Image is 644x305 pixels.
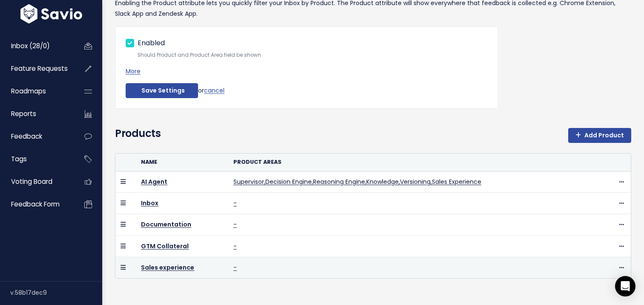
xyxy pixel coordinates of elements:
a: Voting Board [2,172,71,192]
span: Supervisor [233,177,264,186]
th: Product Areas [228,154,604,171]
a: Documentation [141,220,191,229]
th: Name [136,154,228,171]
span: Voting Board [11,177,52,186]
a: Reports [2,104,71,124]
span: Knowledge [366,177,399,186]
a: Feedback [2,127,71,146]
label: Enabled [138,37,165,49]
div: or [126,83,488,99]
a: Inbox (28/0) [2,36,71,56]
a: AI Agent [141,177,167,186]
a: Roadmaps [2,81,71,101]
a: Supervisor,Decision Engine,Reasoning Engine,Knowledge,Versioning,Sales Experience [233,177,481,186]
span: Inbox (28/0) [11,41,50,50]
span: Feedback form [11,200,60,209]
span: Roadmaps [11,87,46,96]
a: Tags [2,149,71,169]
a: Add Product [568,128,631,143]
span: Feature Requests [11,64,68,73]
a: Feature Requests [2,59,71,78]
div: v.58b17dec9 [10,282,102,304]
a: GTM Collateral [141,242,189,250]
a: - [233,199,237,207]
a: - [233,220,237,229]
a: - [233,242,237,250]
span: Decision Engine [265,177,312,186]
span: Feedback [11,132,42,141]
a: cancel [204,86,224,95]
a: Inbox [141,199,158,207]
a: - [233,263,237,272]
span: Reports [11,109,36,118]
a: More [126,67,141,76]
span: Versioning [400,177,431,186]
span: Reasoning Engine [313,177,365,186]
button: Save Settings [126,83,198,99]
div: Open Intercom Messenger [615,276,635,296]
span: Sales Experience [432,177,481,186]
small: Should Product and Product Area field be shown [138,51,488,60]
a: Sales experience [141,263,194,272]
span: Tags [11,154,27,163]
img: logo-white.9d6f32f41409.svg [18,4,84,23]
h4: Products [115,126,161,150]
a: Feedback form [2,195,71,214]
